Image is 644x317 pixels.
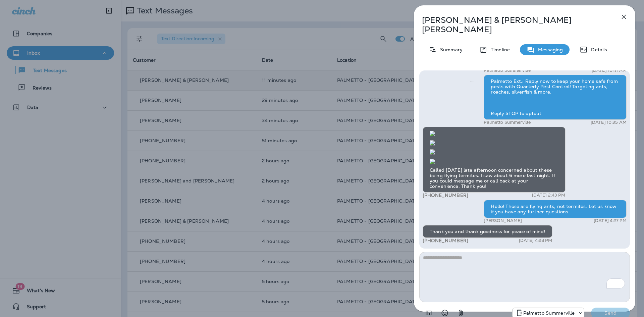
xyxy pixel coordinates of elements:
[430,131,435,136] img: twilio-download
[594,218,627,223] p: [DATE] 4:27 PM
[519,238,552,243] p: [DATE] 4:28 PM
[484,68,531,73] p: Palmetto Summerville
[484,218,522,223] p: [PERSON_NAME]
[422,15,605,34] p: [PERSON_NAME] & [PERSON_NAME] [PERSON_NAME]
[588,47,607,52] p: Details
[423,225,552,238] div: Thank you and thank goodness for peace of mind!
[430,140,435,146] img: twilio-download
[430,159,435,164] img: twilio-download
[423,237,468,244] span: [PHONE_NUMBER]
[484,75,627,120] div: Palmetto Ext.: Reply now to keep your home safe from pests with Quarterly Pest Control! Targeting...
[591,120,627,125] p: [DATE] 10:35 AM
[592,68,627,73] p: [DATE] 10:41 AM
[430,149,435,155] img: twilio-download
[484,200,627,218] div: Hello! Those are flying ants, not termites. Let us know if you have any further questions.
[437,47,463,52] p: Summary
[484,120,531,125] p: Palmetto Summerville
[423,192,468,198] span: [PHONE_NUMBER]
[535,47,563,52] p: Messaging
[513,309,584,317] div: +1 (843) 594-2691
[470,78,474,84] span: Sent
[487,47,510,52] p: Timeline
[419,252,630,302] textarea: To enrich screen reader interactions, please activate Accessibility in Grammarly extension settings
[523,310,575,316] p: Palmetto Summerville
[423,127,566,193] div: Called [DATE] late afternoon concerned about these being flying termites. I saw about 6 more last...
[532,193,566,198] p: [DATE] 2:43 PM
